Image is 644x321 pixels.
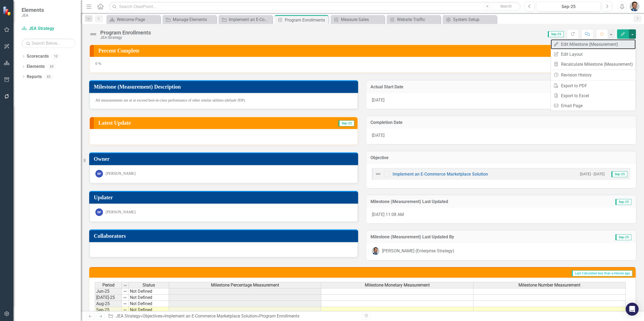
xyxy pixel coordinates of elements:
h3: Milestone (Measurement) Last Updated [371,199,586,204]
div: » » » [108,313,358,319]
input: Search Below... [22,39,75,48]
a: Objectives [143,313,162,319]
span: Last Calculated less than a minute ago [572,270,632,276]
a: Edit Layout [551,49,636,59]
h3: Latest Update [98,120,269,126]
td: [DATE]-25 [95,295,122,301]
a: Email Page [551,101,636,111]
div: 0 % [90,57,635,72]
span: Status [143,283,155,288]
span: [DATE] [372,97,385,103]
h3: Milestone (Measurement) Description [94,84,355,90]
span: Sep-25 [615,199,631,205]
a: Measure Sales [332,16,383,23]
img: 8DAGhfEEPCf229AAAAAElFTkSuQmCC [123,302,127,306]
a: Website Traffic [388,16,439,23]
small: JEA [22,13,44,18]
a: Scorecards [27,53,49,60]
img: Not Defined [89,30,98,39]
h3: Chief Commitments to Action Data [94,270,359,274]
a: Export to PDF [551,81,636,91]
img: 8DAGhfEEPCf229AAAAAElFTkSuQmCC [123,289,127,294]
img: Not Defined [375,171,381,177]
h3: Actual Start Date [371,85,632,89]
div: [PERSON_NAME] (Enterprise Strategy) [382,248,454,254]
div: Manage Elements [173,16,215,23]
div: Welcome Page [117,16,159,23]
a: Revision History [551,70,636,80]
div: 69 [47,64,56,69]
span: Sep-25 [615,234,631,240]
span: Elements [22,7,44,13]
a: Welcome Page [108,16,159,23]
span: Milestone Number Measurement [518,283,580,288]
a: Elements [27,64,45,70]
a: System Setup [444,16,495,23]
span: Period [102,283,115,288]
a: Edit Milestone (Measurement) [551,39,636,49]
a: Implement an E-Commerce Marketplace Solution [220,16,271,23]
td: Jun-25 [95,288,122,295]
img: 8DAGhfEEPCf229AAAAAElFTkSuQmCC [123,283,127,288]
div: Sep-25 [538,4,599,10]
td: Not Defined [129,288,169,295]
span: Search [500,4,512,8]
div: Program Enrollments [259,313,299,319]
span: Sep-25 [611,171,627,177]
span: Milestone Monetary Measurement [365,283,430,288]
button: Search [492,3,519,10]
div: Implement an E-Commerce Marketplace Solution [229,16,271,23]
a: Reports [27,74,42,80]
img: Christopher Barrett [372,247,379,255]
a: Recalculate Milestone (Measurement) [551,59,636,69]
small: [DATE] - [DATE] [580,172,605,177]
h3: Updater [94,194,355,200]
h3: Objective [371,155,632,160]
button: Sep-25 [536,2,601,11]
div: Website Traffic [397,16,439,23]
div: Program Enrollments [285,17,327,23]
div: BP [95,170,103,177]
img: 8DAGhfEEPCf229AAAAAElFTkSuQmCC [123,308,127,312]
a: JEA Strategy [22,26,75,32]
a: Implement an E-Commerce Marketplace Solution [393,172,488,177]
td: Not Defined [129,301,169,307]
a: JEA Strategy [116,313,140,319]
td: Aug-25 [95,301,122,307]
td: Not Defined [129,295,169,301]
img: 8DAGhfEEPCf229AAAAAElFTkSuQmCC [123,295,127,300]
h3: Milestone (Measurement) Last Updated By [371,235,589,239]
div: 10 [51,54,60,59]
td: Sep-25 [95,307,122,313]
h3: Percent Complete [98,48,480,54]
div: [PERSON_NAME] [106,210,136,215]
a: Manage Elements [164,16,215,23]
span: [DATE] [372,133,385,138]
div: System Setup [453,16,495,23]
img: ClearPoint Strategy [3,6,12,16]
h3: Owner [94,156,355,162]
h3: Collaborators [94,233,355,239]
span: Sep-25 [338,120,354,126]
img: Christopher Barrett [630,2,639,11]
span: Milestone Percentage Measurement [211,283,279,288]
div: Measure Sales [341,16,383,23]
a: Implement an E-Commerce Marketplace Solution [164,313,257,319]
td: Not Defined [129,307,169,313]
div: JEA Strategy [100,36,151,40]
input: Search ClearPoint... [109,2,521,11]
div: 83 [44,74,53,79]
h3: Completion Date [371,120,632,125]
div: [PERSON_NAME] [106,171,136,176]
span: Sep-25 [548,31,564,37]
div: [DATE] 11:08 AM [366,208,636,223]
a: Export to Excel [551,91,636,101]
p: All measurements are at or exceed best-in-class performance of other similar utilities (default J... [95,98,352,103]
div: BP [95,208,103,216]
div: Open Intercom Messenger [626,303,639,316]
div: Program Enrollments [100,30,151,36]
